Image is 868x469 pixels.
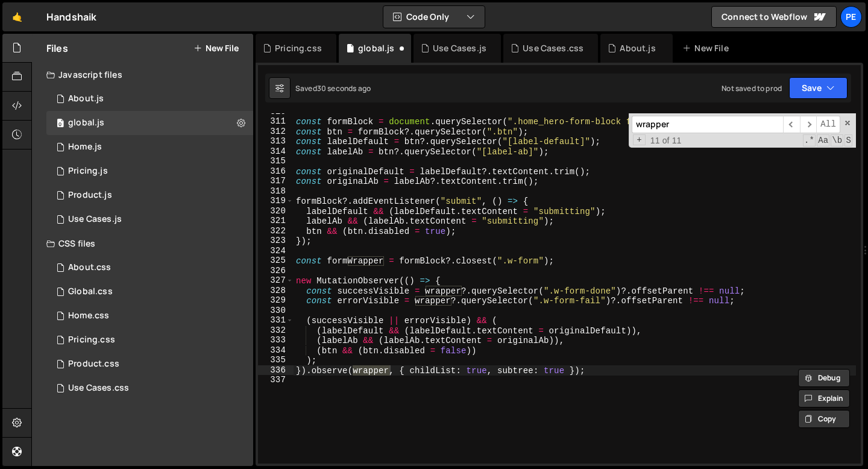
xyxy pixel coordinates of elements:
h2: Files [46,42,68,55]
div: 324 [258,246,294,256]
div: About.js [620,42,655,54]
div: global.js [358,42,394,54]
div: 16572/45051.js [46,135,253,159]
div: 16572/45487.css [46,256,253,280]
button: Copy [798,410,850,428]
div: 318 [258,186,294,197]
span: ​ [783,116,800,133]
div: 311 [258,116,294,127]
div: 30 seconds ago [317,83,371,93]
button: Save [789,77,848,99]
div: 323 [258,236,294,246]
div: Use Cases.js [433,42,486,54]
div: 16572/45333.css [46,376,253,400]
div: 328 [258,286,294,296]
div: Use Cases.css [523,42,583,54]
div: Pricing.css [275,42,322,54]
div: Home.js [68,142,102,153]
div: 334 [258,345,294,356]
div: Global.css [68,286,113,297]
div: New File [682,42,733,54]
span: ​ [800,116,817,133]
div: 330 [258,306,294,316]
div: 16572/45332.js [46,207,253,231]
button: Code Only [383,6,485,28]
div: CSS files [32,231,253,256]
div: 335 [258,355,294,365]
div: 16572/45486.js [46,87,253,111]
span: 0 [57,119,64,129]
div: 315 [258,156,294,166]
a: 🤙 [2,2,32,31]
div: 319 [258,196,294,206]
div: 337 [258,375,294,385]
span: 11 of 11 [646,136,687,146]
button: Debug [798,369,850,387]
div: Saved [295,83,371,93]
div: Product.js [68,190,112,201]
div: 325 [258,256,294,266]
div: 313 [258,136,294,146]
div: 16572/45430.js [46,159,253,183]
div: 332 [258,326,294,336]
div: 320 [258,206,294,216]
div: 327 [258,275,294,286]
div: 336 [258,365,294,376]
div: 326 [258,266,294,276]
div: 16572/45056.css [46,304,253,328]
div: 312 [258,127,294,137]
div: 331 [258,315,294,326]
span: Search In Selection [844,134,852,146]
div: 16572/45431.css [46,328,253,352]
div: Pricing.css [68,335,115,345]
div: 16572/45211.js [46,183,253,207]
span: Alt-Enter [816,116,840,133]
div: Product.css [68,359,119,370]
div: 322 [258,226,294,236]
div: 16572/45061.js [46,111,253,135]
span: Whole Word Search [831,134,843,146]
div: 314 [258,146,294,157]
span: CaseSensitive Search [817,134,829,146]
div: 16572/45330.css [46,352,253,376]
div: Use Cases.css [68,383,129,394]
div: 333 [258,335,294,345]
div: 316 [258,166,294,177]
button: New File [193,43,239,53]
div: Pricing.js [68,166,108,177]
a: Connect to Webflow [711,6,837,28]
div: 317 [258,176,294,186]
div: Use Cases.js [68,214,122,225]
div: Not saved to prod [722,83,782,93]
div: Javascript files [32,63,253,87]
div: Home.css [68,310,109,321]
div: global.js [68,118,104,128]
div: About.css [68,262,111,273]
span: Toggle Replace mode [633,134,646,146]
div: Handshaik [46,10,96,24]
span: RegExp Search [803,134,816,146]
input: Search for [632,116,783,133]
button: Explain [798,389,850,408]
div: About.js [68,93,104,104]
a: Pe [840,6,862,28]
div: 16572/45138.css [46,280,253,304]
div: 321 [258,216,294,226]
div: 329 [258,295,294,306]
